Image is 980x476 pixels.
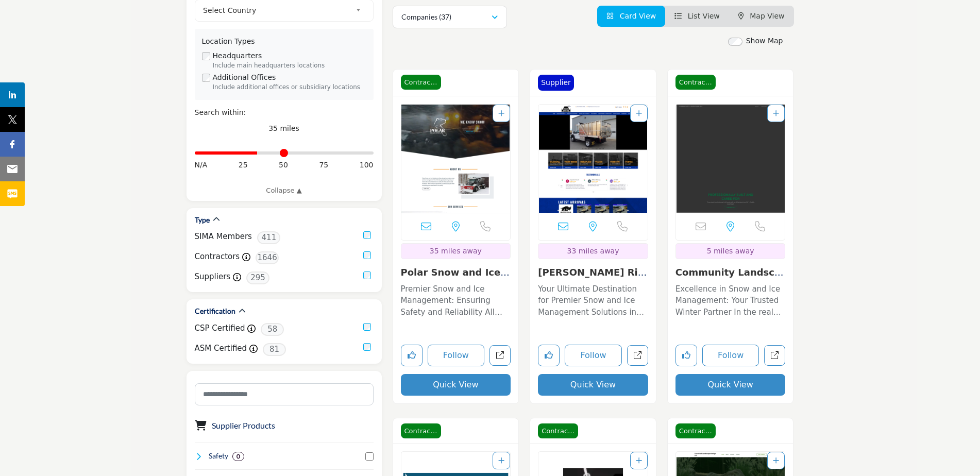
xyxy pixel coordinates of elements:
a: Your Ultimate Destination for Premier Snow and Ice Management Solutions in the [GEOGRAPHIC_DATA][... [538,281,648,318]
span: 75 [319,160,328,171]
label: Contractors [195,251,240,263]
span: 25 [239,160,248,171]
p: Your Ultimate Destination for Premier Snow and Ice Management Solutions in the [GEOGRAPHIC_DATA][... [538,283,648,318]
input: Contractors checkbox [363,251,371,259]
h3: Polar Snow and Ice Solutions, LLC [401,267,511,278]
button: Quick View [675,374,786,396]
a: Add To List [773,456,779,465]
div: Search within: [195,107,374,118]
h2: Certification [195,306,235,316]
span: 100 [360,160,374,171]
img: Polar Snow and Ice Solutions, LLC [401,105,511,213]
img: Community Landscape [676,105,785,213]
span: Contractor [675,75,716,90]
button: Follow [702,345,759,366]
button: Like listing [538,345,560,366]
a: Open Listing in new tab [401,105,511,213]
button: Companies (37) [393,6,507,28]
p: Supplier [541,77,571,88]
h2: Type [195,215,210,225]
a: Premier Snow and Ice Management: Ensuring Safety and Reliability All Winter Long Nestled in the h... [401,281,511,318]
button: Quick View [538,374,648,396]
span: Contractor [401,75,441,90]
span: Contractor [401,423,441,439]
a: Open Listing in new tab [538,105,648,213]
span: Select Country [203,4,351,16]
a: Add To List [773,109,779,117]
input: CSP Certified checkbox [363,323,371,331]
button: Supplier Products [212,419,275,432]
span: 58 [261,323,284,336]
li: Card View [597,6,665,27]
input: ASM Certified checkbox [363,343,371,351]
div: Include additional offices or subsidiary locations [213,83,366,92]
a: Add To List [498,456,504,465]
span: Map View [750,12,784,20]
label: CSP Certified [195,322,245,334]
b: 0 [236,453,240,460]
li: List View [665,6,729,27]
span: 81 [263,343,286,356]
h4: Safety: Safety refers to the measures, practices, and protocols implemented to protect individual... [209,451,228,461]
a: Polar Snow and Ice S... [401,267,510,289]
label: ASM Certified [195,343,247,354]
span: 35 miles away [430,247,482,255]
div: Include main headquarters locations [213,61,366,71]
span: 1646 [256,251,279,264]
button: Quick View [401,374,511,396]
a: Add To List [636,109,642,117]
span: 50 [279,160,288,171]
button: Follow [565,345,622,366]
input: Suppliers checkbox [363,271,371,279]
span: 35 miles [268,124,299,132]
a: Open hudson-river-truck-and-trailer in new tab [627,345,648,366]
div: Location Types [202,36,366,47]
label: Show Map [746,36,783,46]
span: N/A [195,160,208,171]
p: Premier Snow and Ice Management: Ensuring Safety and Reliability All Winter Long Nestled in the h... [401,283,511,318]
a: Map View [738,12,785,20]
input: Search Category [195,383,374,405]
a: [PERSON_NAME] River Truck a... [538,267,647,289]
a: Open polar-snow-and-ice-solutions-llc in new tab [489,345,511,366]
p: Companies (37) [401,12,451,22]
span: 33 miles away [567,247,619,255]
a: Excellence in Snow and Ice Management: Your Trusted Winter Partner In the realm of snow and ice m... [675,281,786,318]
span: 411 [257,231,280,244]
a: Community Landscape [675,267,784,289]
label: Suppliers [195,271,231,283]
button: Like listing [401,345,423,366]
div: 0 Results For Safety [232,452,244,461]
span: 5 miles away [707,247,754,255]
span: Contractor [538,423,578,439]
li: Map View [729,6,794,27]
a: View List [674,12,720,20]
h3: Hudson River Truck and Trailer [538,267,648,278]
span: 295 [246,271,269,284]
p: Excellence in Snow and Ice Management: Your Trusted Winter Partner In the realm of snow and ice m... [675,283,786,318]
h3: Community Landscape [675,267,786,278]
a: View Card [606,12,656,20]
a: Add To List [636,456,642,465]
span: Card View [620,12,656,20]
button: Like listing [675,345,697,366]
img: Hudson River Truck and Trailer [538,105,648,213]
a: Collapse ▲ [195,185,374,196]
a: Open community-landscape in new tab [764,345,785,366]
label: Additional Offices [213,72,276,83]
button: Follow [428,345,485,366]
a: Add To List [498,109,504,117]
span: List View [688,12,720,20]
input: SIMA Members checkbox [363,231,371,239]
span: Contractor [675,423,716,439]
label: Headquarters [213,50,262,61]
label: SIMA Members [195,231,252,243]
input: Select Safety checkbox [365,452,374,461]
a: Open Listing in new tab [676,105,785,213]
